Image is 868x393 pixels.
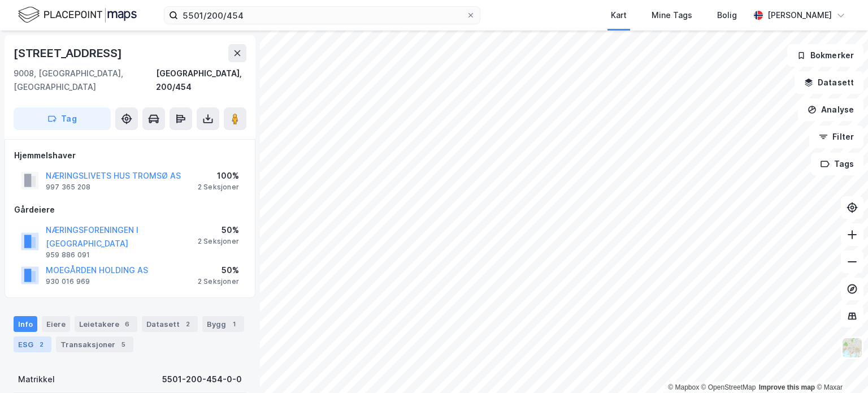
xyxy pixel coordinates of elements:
div: Bygg [202,316,244,332]
button: Tags [811,153,863,175]
div: 100% [198,169,239,183]
div: [STREET_ADDRESS] [14,44,124,62]
a: OpenStreetMap [701,383,756,391]
div: Kart [611,8,627,22]
div: Info [14,316,37,332]
div: Eiere [42,316,70,332]
a: Improve this map [759,383,815,391]
iframe: Chat Widget [811,339,868,393]
div: 50% [198,223,239,237]
div: 2 [36,339,47,350]
button: Filter [809,126,863,148]
div: 959 886 091 [46,251,90,260]
div: Gårdeiere [14,203,246,217]
div: 6 [121,318,133,330]
div: ESG [14,336,51,352]
a: Mapbox [668,383,699,391]
div: 2 Seksjoner [198,183,239,192]
button: Tag [14,107,111,130]
button: Analyse [798,98,863,121]
div: 930 016 969 [46,277,90,286]
button: Datasett [795,71,863,94]
div: 50% [198,264,239,277]
img: Z [841,337,863,359]
div: Bolig [717,8,737,22]
div: Matrikkel [18,373,55,386]
div: Leietakere [75,316,137,332]
div: 2 [182,318,193,330]
div: Mine Tags [652,8,692,22]
div: 5 [118,339,129,350]
div: [GEOGRAPHIC_DATA], 200/454 [156,67,246,94]
div: Transaksjoner [56,336,133,352]
div: Kontrollprogram for chat [811,339,868,393]
div: Datasett [142,316,198,332]
div: 9008, [GEOGRAPHIC_DATA], [GEOGRAPHIC_DATA] [14,67,156,94]
div: 1 [228,318,240,330]
div: 997 365 208 [46,183,90,192]
input: Søk på adresse, matrikkel, gårdeiere, leietakere eller personer [178,7,466,24]
div: 5501-200-454-0-0 [162,373,242,386]
div: Hjemmelshaver [14,149,246,162]
div: [PERSON_NAME] [767,8,832,22]
img: logo.f888ab2527a4732fd821a326f86c7f29.svg [18,5,137,25]
div: 2 Seksjoner [198,237,239,246]
button: Bokmerker [787,44,863,67]
div: 2 Seksjoner [198,277,239,286]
